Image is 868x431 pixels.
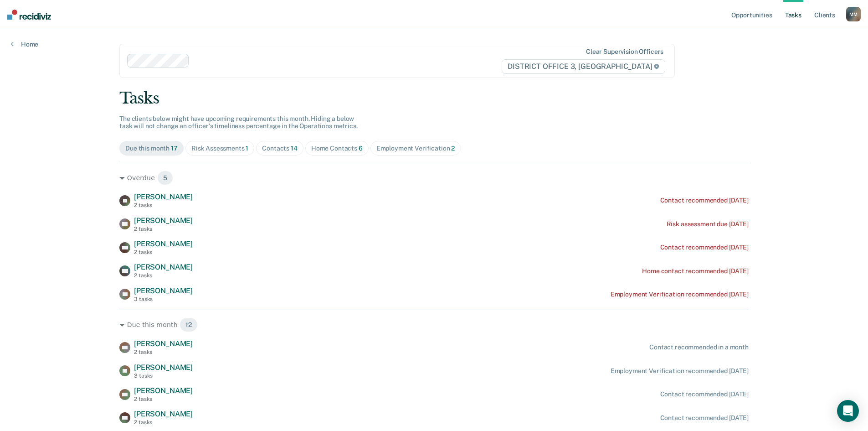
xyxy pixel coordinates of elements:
[134,192,193,201] span: [PERSON_NAME]
[837,400,859,422] div: Open Intercom Messenger
[180,317,198,332] span: 12
[660,390,749,398] div: Contact recommended [DATE]
[660,197,749,204] div: Contact recommended [DATE]
[119,89,749,108] div: Tasks
[134,339,193,348] span: [PERSON_NAME]
[134,410,193,418] span: [PERSON_NAME]
[291,145,298,152] span: 14
[134,202,193,208] div: 2 tasks
[134,396,193,402] div: 2 tasks
[134,419,193,426] div: 2 tasks
[846,7,861,21] button: MM
[502,59,665,74] span: DISTRICT OFFICE 3, [GEOGRAPHIC_DATA]
[611,367,749,375] div: Employment Verification recommended [DATE]
[171,145,178,152] span: 17
[119,317,749,332] div: Due this month 12
[134,363,193,372] span: [PERSON_NAME]
[262,145,298,152] div: Contacts
[376,145,455,152] div: Employment Verification
[7,10,51,20] img: Recidiviz
[134,296,193,302] div: 3 tasks
[119,115,358,130] span: The clients below might have upcoming requirements this month. Hiding a below task will not chang...
[11,40,38,48] a: Home
[134,249,193,255] div: 2 tasks
[451,145,455,152] span: 2
[134,373,193,379] div: 3 tasks
[660,244,749,251] div: Contact recommended [DATE]
[125,145,178,152] div: Due this month
[311,145,363,152] div: Home Contacts
[586,48,663,56] div: Clear supervision officers
[611,291,749,298] div: Employment Verification recommended [DATE]
[846,7,861,21] div: M M
[649,343,749,351] div: Contact recommended in a month
[134,239,193,248] span: [PERSON_NAME]
[642,267,749,275] div: Home contact recommended [DATE]
[134,272,193,279] div: 2 tasks
[134,226,193,232] div: 2 tasks
[119,171,749,185] div: Overdue 5
[246,145,248,152] span: 1
[134,386,193,395] span: [PERSON_NAME]
[359,145,363,152] span: 6
[191,145,249,152] div: Risk Assessments
[134,349,193,355] div: 2 tasks
[134,216,193,225] span: [PERSON_NAME]
[660,414,749,422] div: Contact recommended [DATE]
[157,171,173,185] span: 5
[667,220,749,228] div: Risk assessment due [DATE]
[134,286,193,295] span: [PERSON_NAME]
[134,263,193,271] span: [PERSON_NAME]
